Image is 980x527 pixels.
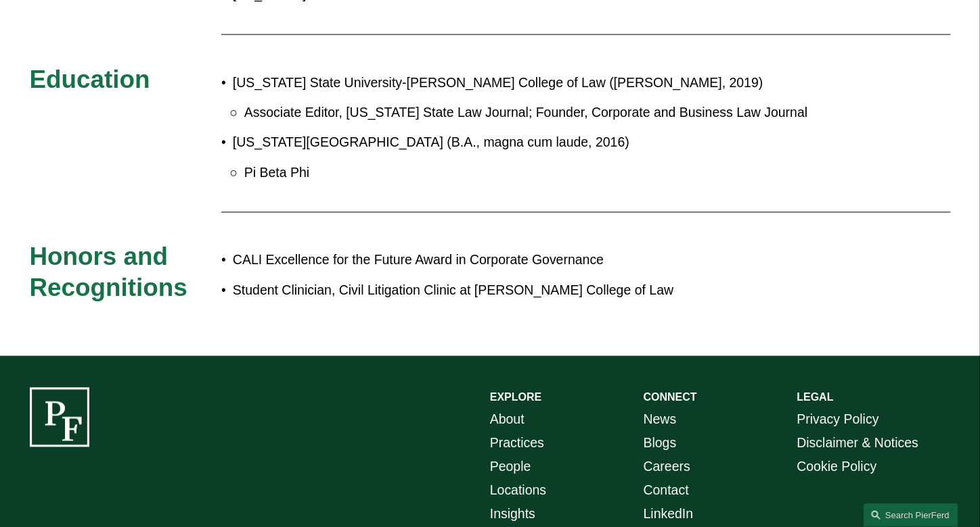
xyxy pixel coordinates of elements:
[29,243,187,302] span: Honors and Recognitions
[490,455,531,479] a: People
[644,432,677,455] a: Blogs
[490,408,525,432] a: About
[797,408,879,432] a: Privacy Policy
[797,432,919,455] a: Disclaimer & Notices
[233,131,835,155] p: [US_STATE][GEOGRAPHIC_DATA] (B.A., magna cum laude, 2016)
[233,71,835,95] p: [US_STATE] State University-[PERSON_NAME] College of Law ([PERSON_NAME], 2019)
[797,455,877,479] a: Cookie Policy
[490,432,544,455] a: Practices
[490,479,546,503] a: Locations
[644,392,697,403] strong: CONNECT
[244,161,835,185] p: Pi Beta Phi
[233,249,835,272] p: CALI Excellence for the Future Award in Corporate Governance
[244,101,835,125] p: Associate Editor, [US_STATE] State Law Journal; Founder, Corporate and Business Law Journal
[644,503,694,526] a: LinkedIn
[644,479,689,503] a: Contact
[233,279,835,303] p: Student Clinician, Civil Litigation Clinic at [PERSON_NAME] College of Law
[490,503,535,526] a: Insights
[797,392,834,403] strong: LEGAL
[490,392,541,403] strong: EXPLORE
[644,408,677,432] a: News
[864,503,958,527] a: Search this site
[644,455,690,479] a: Careers
[29,66,150,93] span: Education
